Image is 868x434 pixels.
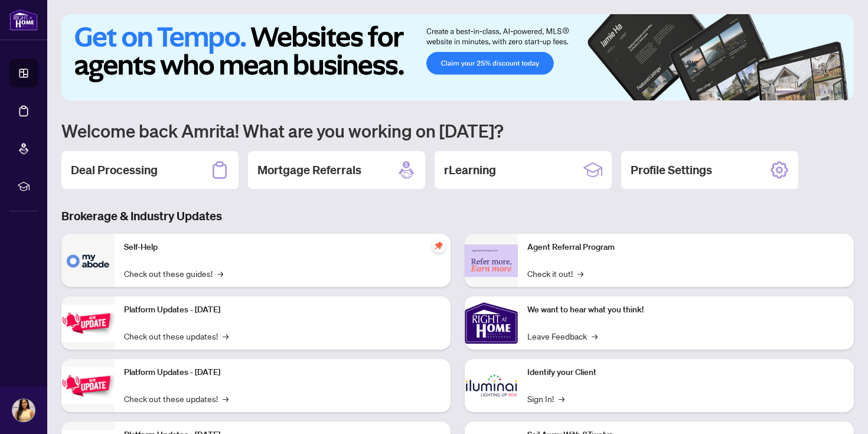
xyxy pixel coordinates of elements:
span: pushpin [432,239,446,253]
button: 4 [818,89,823,93]
a: Check out these updates!→ [124,392,229,405]
a: Leave Feedback→ [527,329,598,342]
button: Open asap [821,393,856,428]
span: → [559,392,564,405]
span: → [577,267,583,280]
a: Check out these guides!→ [124,267,223,280]
img: We want to hear what you think! [465,296,518,350]
h1: Welcome back Amrita! What are you working on [DATE]? [61,119,854,142]
p: Self-Help [124,241,441,254]
img: Profile Icon [12,399,35,422]
h2: Deal Processing [71,162,158,178]
span: → [592,329,598,342]
button: 6 [837,89,842,93]
img: Self-Help [61,234,115,287]
a: Check it out!→ [527,267,583,280]
span: → [223,392,229,405]
h2: rLearning [444,162,496,178]
p: Platform Updates - [DATE] [124,366,441,379]
button: 5 [828,89,833,93]
p: Platform Updates - [DATE] [124,304,441,316]
a: Check out these updates!→ [124,329,229,342]
img: logo [9,9,38,31]
p: Agent Referral Program [527,241,844,254]
img: Identify your Client [465,359,518,412]
img: Platform Updates - July 8, 2025 [61,367,115,404]
img: Agent Referral Program [465,244,518,277]
button: 1 [776,89,795,93]
h2: Mortgage Referrals [257,162,361,178]
p: Identify your Client [527,366,844,379]
span: → [223,329,229,342]
img: Platform Updates - July 21, 2025 [61,305,115,342]
p: We want to hear what you think! [527,304,844,316]
img: Slide 0 [61,14,854,100]
span: → [217,267,223,280]
button: 3 [809,89,814,93]
button: 2 [800,89,804,93]
h3: Brokerage & Industry Updates [61,208,854,224]
a: Sign In!→ [527,392,564,405]
h2: Profile Settings [631,162,712,178]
